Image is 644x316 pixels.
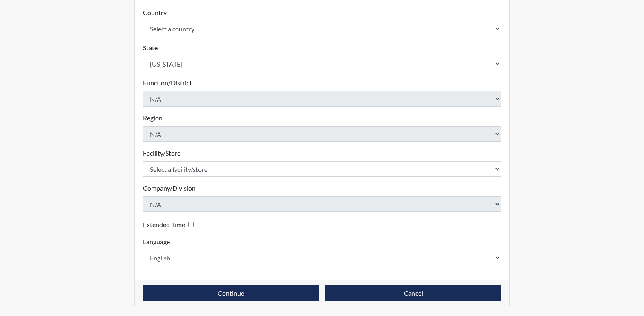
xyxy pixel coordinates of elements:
[143,285,319,301] button: Continue
[325,285,501,301] button: Cancel
[143,183,196,193] label: Company/Division
[143,237,170,247] label: Language
[143,113,163,123] label: Region
[143,8,167,18] label: Country
[143,78,192,88] label: Function/District
[143,220,185,229] label: Extended Time
[143,43,158,53] label: State
[143,148,180,158] label: Facility/Store
[143,218,197,230] div: Checking this box will provide the interviewee with an accomodation of extra time to answer each ...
